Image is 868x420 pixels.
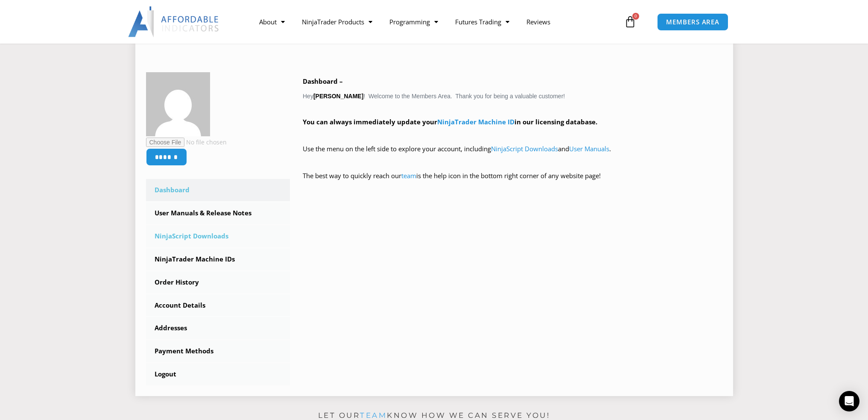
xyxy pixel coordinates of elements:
b: Dashboard – [303,77,343,85]
a: Dashboard [146,179,290,201]
img: LogoAI | Affordable Indicators – NinjaTrader [128,6,220,37]
div: Hey ! Welcome to the Members Area. Thank you for being a valuable customer! [303,76,722,194]
a: NinjaTrader Machine ID [437,117,514,126]
a: NinjaScript Downloads [146,225,290,247]
strong: You can always immediately update your in our licensing database. [303,117,597,126]
a: Logout [146,363,290,385]
span: MEMBERS AREA [666,19,719,25]
a: MEMBERS AREA [657,13,728,31]
a: Reviews [518,12,559,32]
strong: [PERSON_NAME] [313,93,363,100]
a: Futures Trading [447,12,518,32]
a: Account Details [146,294,290,317]
a: NinjaTrader Products [293,12,381,32]
nav: Account pages [146,179,290,385]
a: team [360,411,387,420]
a: About [251,12,293,32]
a: User Manuals [569,144,609,153]
a: Addresses [146,317,290,339]
a: NinjaScript Downloads [491,144,558,153]
span: 0 [632,13,639,20]
img: 37f189099d2cab112869a856fbd05e71fd06629619b8d026f9be878a43d182eb [146,72,210,136]
a: Payment Methods [146,340,290,362]
p: Use the menu on the left side to explore your account, including and . [303,143,722,167]
a: 0 [611,9,649,34]
a: User Manuals & Release Notes [146,202,290,224]
a: Order History [146,271,290,294]
a: team [401,171,416,180]
a: NinjaTrader Machine IDs [146,248,290,270]
div: Open Intercom Messenger [839,391,859,411]
nav: Menu [251,12,622,32]
a: Programming [381,12,447,32]
p: The best way to quickly reach our is the help icon in the bottom right corner of any website page! [303,170,722,194]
